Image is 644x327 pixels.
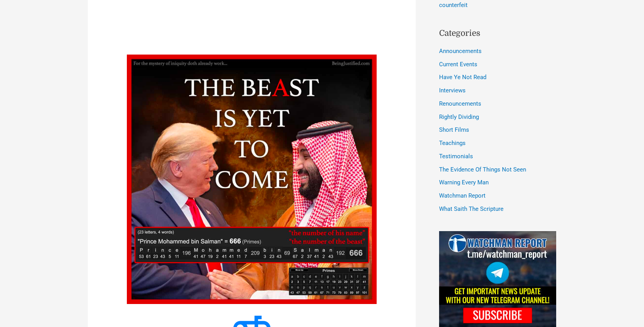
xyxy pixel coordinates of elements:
[439,74,486,81] a: Have Ye Not Read
[439,27,556,40] h2: Categories
[439,100,481,107] a: Renouncements
[439,87,466,94] a: Interviews
[439,179,489,186] a: Warning Every Man
[439,192,486,199] a: Watchman Report
[439,61,477,68] a: Current Events
[439,45,556,215] nav: Categories
[439,140,466,147] a: Teachings
[439,205,503,212] a: What Saith The Scripture
[439,126,469,133] a: Short Films
[439,153,473,160] a: Testimonials
[439,166,526,173] a: The Evidence Of Things Not Seen
[439,48,482,55] a: Announcements
[439,113,479,120] a: Rightly Dividing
